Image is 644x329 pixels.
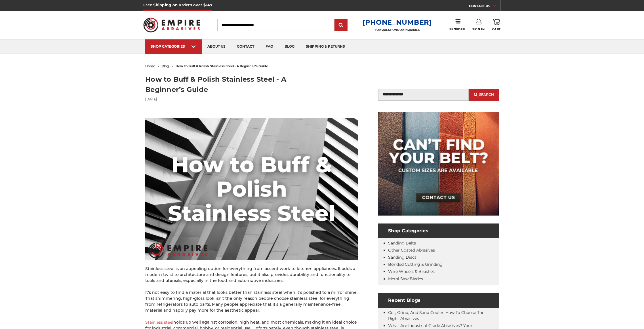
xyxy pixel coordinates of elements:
[145,290,358,313] p: It’s not easy to find a material that looks better than stainless steel when it’s polished to a m...
[388,310,484,321] a: Cut, Grind, and Sand Cooler: How to Choose the Right Abrasives
[162,64,169,68] a: blog
[378,112,499,216] img: promo banner for custom belts.
[143,14,200,36] img: Empire Abrasives
[388,262,443,267] a: Bonded Cutting & Grinding
[279,39,300,54] a: blog
[469,3,500,11] a: CONTACT US
[231,39,260,54] a: contact
[176,64,268,68] span: how to buff & polish stainless steel - a beginner’s guide
[449,19,465,31] a: Reorder
[145,266,358,284] p: Stainless steel is an appealing option for everything from accent work to kitchen appliances. It ...
[145,74,322,95] h1: How to Buff & Polish Stainless Steel - A Beginner’s Guide
[449,28,465,31] span: Reorder
[479,93,494,97] span: Search
[492,28,501,31] span: Cart
[362,28,432,32] p: FOR QUESTIONS OR INQUIRIES
[202,39,231,54] a: about us
[388,276,423,281] a: Metal Saw Blades
[472,28,485,31] span: Sign In
[388,241,416,246] a: Sanding Belts
[151,44,196,48] div: SHOP CATEGORIES
[260,39,279,54] a: faq
[145,320,173,325] a: Stainless steel
[145,64,155,68] a: home
[378,293,499,308] h4: Recent Blogs
[335,20,347,31] input: Submit
[469,89,499,101] button: Search
[388,248,435,253] a: Other Coated Abrasives
[492,19,501,31] a: Cart
[388,255,416,260] a: Sanding Discs
[388,269,435,274] a: Wire Wheels & Brushes
[362,18,432,26] a: [PHONE_NUMBER]
[145,118,358,260] img: How to Buff & Polish Stainless Steel - A Beginner’s Guide
[378,223,499,238] h4: Shop Categories
[145,97,322,102] p: [DATE]
[300,39,351,54] a: shipping & returns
